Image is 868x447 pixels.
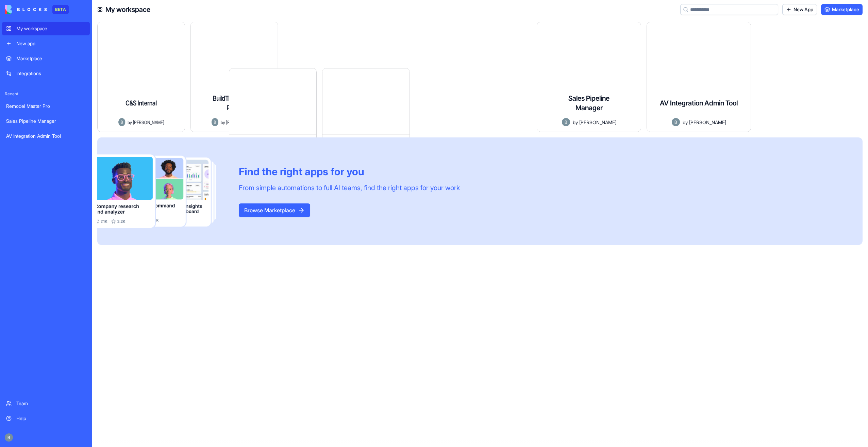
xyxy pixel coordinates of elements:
[5,5,47,14] img: logo
[2,412,90,425] a: Help
[6,133,86,139] div: AV Integration Admin Tool
[211,118,218,126] img: Avatar
[562,118,570,126] img: Avatar
[126,98,157,108] h4: C&S Internal
[2,37,90,50] a: New app
[821,4,863,15] a: Marketplace
[16,55,86,62] div: Marketplace
[226,119,257,126] span: [PERSON_NAME]
[105,5,150,14] h4: My workspace
[660,98,738,108] h4: AV Integration Admin Tool
[2,52,90,65] a: Marketplace
[427,22,531,132] a: Remodel Master ProAvatarby[PERSON_NAME]
[2,129,90,143] a: AV Integration Admin Tool
[317,22,421,132] a: Subcontractor PortalAvatarby[PERSON_NAME]
[207,22,312,132] a: BuildTrack Client PortalAvatarby[PERSON_NAME]
[52,5,69,14] div: BETA
[16,70,86,77] div: Integrations
[672,118,680,126] img: Avatar
[97,22,202,132] a: C&S InternalAvatarby[PERSON_NAME]
[239,203,310,217] button: Browse Marketplace
[118,118,125,126] img: Avatar
[2,67,90,80] a: Integrations
[16,400,86,407] div: Team
[537,22,641,132] a: Sales Pipeline ManagerAvatarby[PERSON_NAME]
[239,207,310,214] a: Browse Marketplace
[2,22,90,35] a: My workspace
[782,4,817,15] a: New App
[2,91,90,97] span: Recent
[6,103,86,110] div: Remodel Master Pro
[133,119,164,126] span: [PERSON_NAME]
[239,183,460,193] div: From simple automations to full AI teams, find the right apps for your work
[579,119,616,126] span: [PERSON_NAME]
[562,94,616,113] h4: Sales Pipeline Manager
[16,40,86,47] div: New app
[5,5,69,14] a: BETA
[2,114,90,128] a: Sales Pipeline Manager
[16,25,86,32] div: My workspace
[220,119,225,126] span: by
[683,119,688,126] span: by
[16,415,86,422] div: Help
[6,118,86,125] div: Sales Pipeline Manager
[2,99,90,113] a: Remodel Master Pro
[5,433,13,442] img: ACg8ocIug40qN1SCXJiinWdltW7QsPxROn8ZAVDlgOtPD8eQfXIZmw=s96-c
[211,94,257,113] h4: BuildTrack Client Portal
[647,22,751,132] a: AV Integration Admin ToolAvatarby[PERSON_NAME]
[239,165,460,178] div: Find the right apps for you
[573,119,578,126] span: by
[689,119,726,126] span: [PERSON_NAME]
[128,119,132,126] span: by
[2,397,90,410] a: Team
